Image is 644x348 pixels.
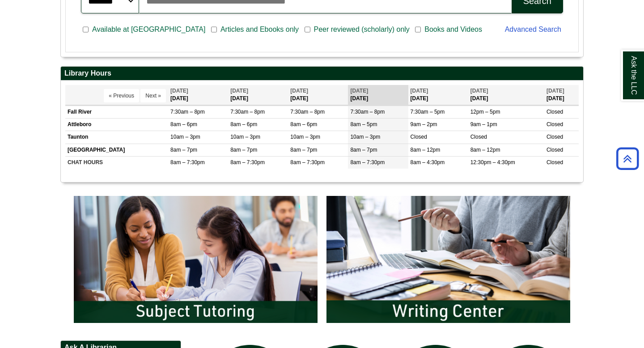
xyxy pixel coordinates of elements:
[350,159,385,166] span: 8am – 7:30pm
[547,159,563,166] span: Closed
[470,159,515,166] span: 12:30pm – 4:30pm
[547,147,563,153] span: Closed
[547,134,563,140] span: Closed
[65,119,168,131] td: Attleboro
[140,89,166,102] button: Next »
[290,134,320,140] span: 10am – 3pm
[170,134,200,140] span: 10am – 3pm
[65,144,168,156] td: [GEOGRAPHIC_DATA]
[505,25,561,33] a: Advanced Search
[230,121,257,127] span: 8am – 6pm
[170,109,205,115] span: 7:30am – 8pm
[547,121,563,127] span: Closed
[348,85,408,105] th: [DATE]
[408,85,468,105] th: [DATE]
[411,88,428,94] span: [DATE]
[411,109,445,115] span: 7:30am – 5pm
[310,24,413,35] span: Peer reviewed (scholarly) only
[65,156,168,169] td: CHAT HOURS
[322,191,575,327] img: Writing Center Information
[411,121,437,127] span: 9am – 2pm
[350,109,385,115] span: 7:30am – 8pm
[547,109,563,115] span: Closed
[170,88,188,94] span: [DATE]
[290,147,317,153] span: 8am – 7pm
[230,109,265,115] span: 7:30am – 8pm
[288,85,348,105] th: [DATE]
[468,85,544,105] th: [DATE]
[470,121,497,127] span: 9am – 1pm
[470,109,500,115] span: 12pm – 5pm
[613,153,642,165] a: Back to Top
[89,24,209,35] span: Available at [GEOGRAPHIC_DATA]
[217,24,302,35] span: Articles and Ebooks only
[470,147,500,153] span: 8am – 12pm
[211,25,217,34] input: Articles and Ebooks only
[547,88,564,94] span: [DATE]
[544,85,579,105] th: [DATE]
[470,88,488,94] span: [DATE]
[411,147,441,153] span: 8am – 12pm
[170,147,197,153] span: 8am – 7pm
[350,121,377,127] span: 8am – 5pm
[411,159,445,166] span: 8am – 4:30pm
[350,88,368,94] span: [DATE]
[305,25,310,34] input: Peer reviewed (scholarly) only
[290,121,317,127] span: 8am – 6pm
[470,134,487,140] span: Closed
[350,147,377,153] span: 8am – 7pm
[290,88,308,94] span: [DATE]
[61,67,583,81] h2: Library Hours
[168,85,228,105] th: [DATE]
[290,159,325,166] span: 8am – 7:30pm
[290,109,325,115] span: 7:30am – 8pm
[104,89,139,102] button: « Previous
[411,134,427,140] span: Closed
[83,25,89,34] input: Available at [GEOGRAPHIC_DATA]
[170,121,197,127] span: 8am – 6pm
[230,88,248,94] span: [DATE]
[421,24,486,35] span: Books and Videos
[69,191,575,331] div: slideshow
[230,147,257,153] span: 8am – 7pm
[170,159,205,166] span: 8am – 7:30pm
[230,134,260,140] span: 10am – 3pm
[415,25,421,34] input: Books and Videos
[350,134,380,140] span: 10am – 3pm
[230,159,265,166] span: 8am – 7:30pm
[65,131,168,144] td: Taunton
[69,191,322,327] img: Subject Tutoring Information
[228,85,288,105] th: [DATE]
[65,106,168,119] td: Fall River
